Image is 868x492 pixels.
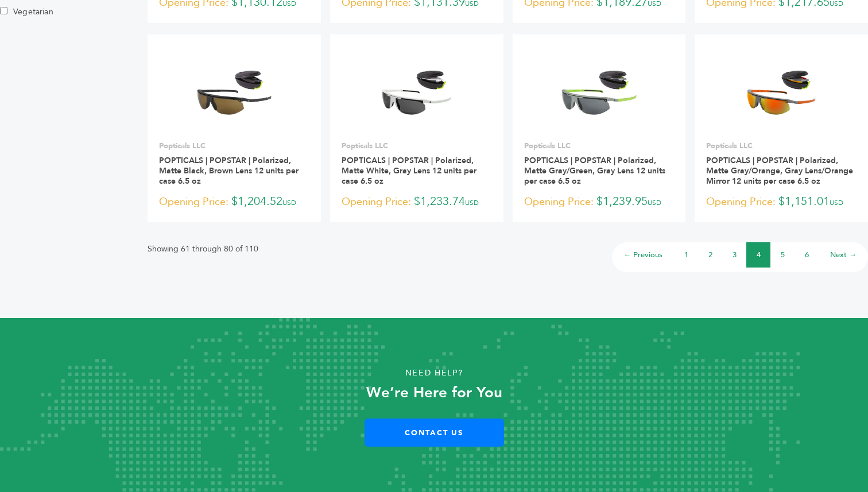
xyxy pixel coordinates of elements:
p: $1,239.95 [524,193,675,211]
span: USD [465,198,479,207]
span: USD [830,198,843,207]
img: POPTICALS | POPSTAR | Polarized, Matte White, Gray Lens 12 units per case 6.5 oz [375,51,458,134]
strong: We’re Here for You [366,382,502,403]
span: USD [282,198,296,207]
a: 4 [757,250,761,260]
a: POPTICALS | POPSTAR | Polarized, Matte Gray/Orange, Gray Lens/Orange Mirror 12 units per case 6.5 oz [706,155,853,187]
span: Opening Price: [524,194,594,210]
a: ← Previous [623,250,662,260]
span: Opening Price: [342,194,411,210]
img: POPTICALS | POPSTAR | Polarized, Matte Gray/Green, Gray Lens 12 units per case 6.5 oz [557,51,641,134]
a: 6 [805,250,809,260]
a: POPTICALS | POPSTAR | Polarized, Matte Black, Brown Lens 12 units per case 6.5 oz [159,155,299,187]
span: Opening Price: [159,194,228,210]
a: Next → [830,250,857,260]
a: POPTICALS | POPSTAR | Polarized, Matte Gray/Green, Gray Lens 12 units per case 6.5 oz [524,155,665,187]
a: Contact Us [365,419,504,447]
a: 5 [781,250,785,260]
p: Popticals LLC [524,141,675,151]
a: 3 [733,250,737,260]
p: $1,204.52 [159,193,309,211]
img: POPTICALS | POPSTAR | Polarized, Matte Gray/Orange, Gray Lens/Orange Mirror 12 units per case 6.5 oz [740,51,823,134]
p: $1,151.01 [706,193,857,211]
p: Popticals LLC [342,141,492,151]
a: 1 [684,250,688,260]
p: Need Help? [44,365,825,382]
p: Popticals LLC [159,141,309,151]
p: $1,233.74 [342,193,492,211]
img: POPTICALS | POPSTAR | Polarized, Matte Black, Brown Lens 12 units per case 6.5 oz [193,51,276,134]
p: Popticals LLC [706,141,857,151]
span: USD [648,198,661,207]
p: Showing 61 through 80 of 110 [148,242,258,256]
span: Opening Price: [706,194,776,210]
a: POPTICALS | POPSTAR | Polarized, Matte White, Gray Lens 12 units per case 6.5 oz [342,155,476,187]
a: 2 [708,250,712,260]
